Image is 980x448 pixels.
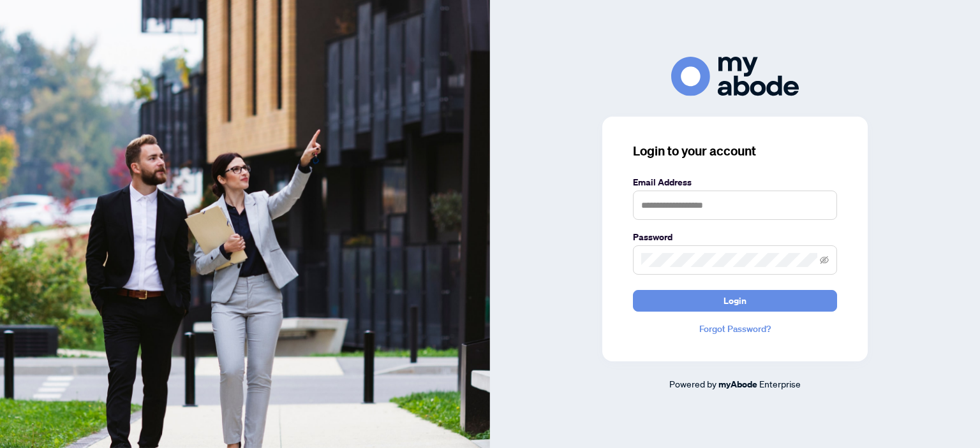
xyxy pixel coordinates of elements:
[724,291,746,311] span: Login
[633,230,837,244] label: Password
[671,57,799,96] img: ma-logo
[633,175,837,189] label: Email Address
[669,378,716,389] span: Powered by
[633,322,837,336] a: Forgot Password?
[718,377,757,391] a: myAbode
[633,142,837,160] h3: Login to your account
[820,256,829,264] span: eye-invisible
[759,378,801,389] span: Enterprise
[633,290,837,312] button: Login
